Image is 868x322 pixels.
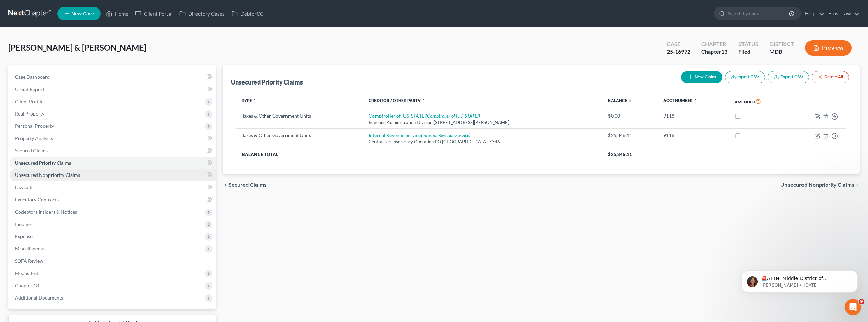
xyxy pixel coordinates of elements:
a: Secured Claims [10,144,216,157]
div: Chapter [701,40,727,48]
span: Additional Documents [15,295,63,301]
span: $25,846.11 [608,152,632,157]
a: Lawsuits [10,181,216,194]
span: Means Test [15,270,39,276]
a: Property Analysis [10,132,216,144]
span: Secured Claims [228,182,267,188]
a: Help [801,7,824,20]
a: Frost Law [825,7,859,20]
div: 25-16972 [667,48,690,56]
a: Home [103,7,132,20]
span: Executory Contracts [15,197,59,202]
i: unfold_more [693,99,697,103]
a: Acct Number unfold_more [663,98,697,103]
span: New Case [71,11,94,16]
span: [PERSON_NAME] & [PERSON_NAME] [8,43,146,52]
div: Centralized Insolvency Operation PO [GEOGRAPHIC_DATA]-7346 [369,139,597,145]
a: Export CSV [768,71,809,83]
button: Import CSV [725,71,765,83]
div: Case [667,40,690,48]
div: MDB [769,48,794,56]
span: Expenses [15,233,34,239]
span: Client Profile [15,98,43,104]
span: Unsecured Nonpriority Claims [15,172,80,178]
i: unfold_more [421,99,425,103]
a: Creditor / Other Party unfold_more [369,98,425,103]
i: (Comptroller of [US_STATE]) [426,113,480,119]
iframe: Intercom live chat [845,299,861,315]
i: (Internal Revenue Service) [421,132,470,138]
span: Unsecured Priority Claims [15,160,71,166]
a: Unsecured Nonpriority Claims [10,169,216,181]
span: 13 [721,48,727,55]
div: Status [738,40,759,48]
div: District [769,40,794,48]
button: chevron_left Secured Claims [223,182,267,188]
span: Codebtors Insiders & Notices [15,209,77,215]
i: unfold_more [253,99,257,103]
button: New Claim [681,71,722,83]
a: Type unfold_more [242,98,257,103]
a: SOFA Review [10,255,216,267]
a: Executory Contracts [10,194,216,206]
div: 9118 [663,132,724,139]
a: Unsecured Priority Claims [10,157,216,169]
div: Taxes & Other Government Units [242,132,358,139]
div: 9118 [663,112,724,119]
span: Unsecured Nonpriority Claims [780,182,854,188]
span: 9 [859,299,864,304]
div: Unsecured Priority Claims [231,78,303,86]
th: Balance Total [236,148,603,160]
iframe: Intercom notifications message [732,256,868,304]
a: Balance unfold_more [608,98,632,103]
div: Filed [738,48,759,56]
input: Search by name... [727,7,790,20]
a: Internal Revenue Service(Internal Revenue Service) [369,132,470,138]
div: Taxes & Other Government Units [242,112,358,119]
span: Secured Claims [15,148,48,153]
span: Income [15,221,31,227]
button: Unsecured Nonpriority Claims chevron_right [780,182,860,188]
a: Credit Report [10,83,216,95]
div: $25,846.11 [608,132,652,139]
a: Case Dashboard [10,71,216,83]
a: Client Portal [132,7,176,20]
span: Case Dashboard [15,74,50,80]
i: chevron_right [854,182,860,188]
th: Amended [729,94,788,109]
i: chevron_left [223,182,228,188]
span: Personal Property [15,123,54,129]
span: Chapter 13 [15,282,39,288]
span: SOFA Review [15,258,43,264]
a: Comptroller of [US_STATE](Comptroller of [US_STATE]) [369,113,480,119]
span: Credit Report [15,86,44,92]
a: DebtorCC [228,7,267,20]
div: $0.00 [608,112,652,119]
div: Revenue Administration Division [STREET_ADDRESS][PERSON_NAME] [369,119,597,126]
a: Directory Cases [176,7,228,20]
div: Chapter [701,48,727,56]
span: Property Analysis [15,135,53,141]
span: Real Property [15,111,44,117]
span: Lawsuits [15,184,33,190]
button: Delete All [812,71,849,83]
i: unfold_more [628,99,632,103]
button: Preview [805,40,852,56]
span: Miscellaneous [15,246,45,251]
